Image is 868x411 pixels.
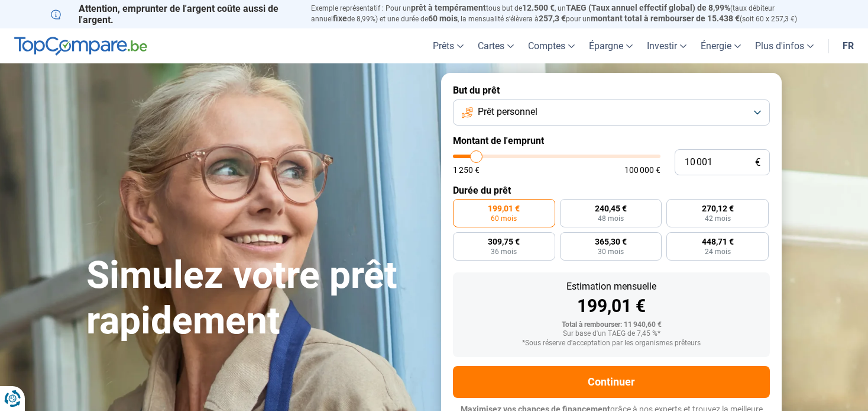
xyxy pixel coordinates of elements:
[702,204,734,213] span: 270,12 €
[521,28,582,63] a: Comptes
[333,14,347,23] span: fixe
[595,204,627,213] span: 240,45 €
[835,28,861,63] a: fr
[453,366,770,398] button: Continuer
[705,215,731,222] span: 42 mois
[488,237,520,246] span: 309,75 €
[453,99,770,126] button: Prêt personnel
[426,28,471,63] a: Prêts
[311,3,817,24] p: Exemple représentatif : Pour un tous but de , un (taux débiteur annuel de 8,99%) et une durée de ...
[598,248,624,255] span: 30 mois
[591,14,740,23] span: montant total à rembourser de 15.438 €
[640,28,694,63] a: Investir
[462,282,760,291] div: Estimation mensuelle
[462,321,760,329] div: Total à rembourser: 11 940,60 €
[582,28,640,63] a: Épargne
[755,158,760,168] span: €
[488,204,520,213] span: 199,01 €
[51,3,297,25] p: Attention, emprunter de l'argent coûte aussi de l'argent.
[462,339,760,348] div: *Sous réserve d'acceptation par les organismes prêteurs
[86,253,427,344] h1: Simulez votre prêt rapidement
[428,14,458,23] span: 60 mois
[694,28,748,63] a: Énergie
[14,37,147,56] img: TopCompare
[453,166,480,174] span: 1 250 €
[462,297,760,315] div: 199,01 €
[471,28,521,63] a: Cartes
[453,185,770,196] label: Durée du prêt
[595,237,627,246] span: 365,30 €
[478,105,537,118] span: Prêt personnel
[491,215,517,222] span: 60 mois
[702,237,734,246] span: 448,71 €
[705,248,731,255] span: 24 mois
[462,330,760,338] div: Sur base d'un TAEG de 7,45 %*
[598,215,624,222] span: 48 mois
[453,85,770,96] label: But du prêt
[491,248,517,255] span: 36 mois
[453,135,770,146] label: Montant de l'emprunt
[539,14,566,23] span: 257,3 €
[624,166,660,174] span: 100 000 €
[566,3,730,12] span: TAEG (Taux annuel effectif global) de 8,99%
[411,3,486,12] span: prêt à tempérament
[748,28,821,63] a: Plus d'infos
[522,3,555,12] span: 12.500 €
